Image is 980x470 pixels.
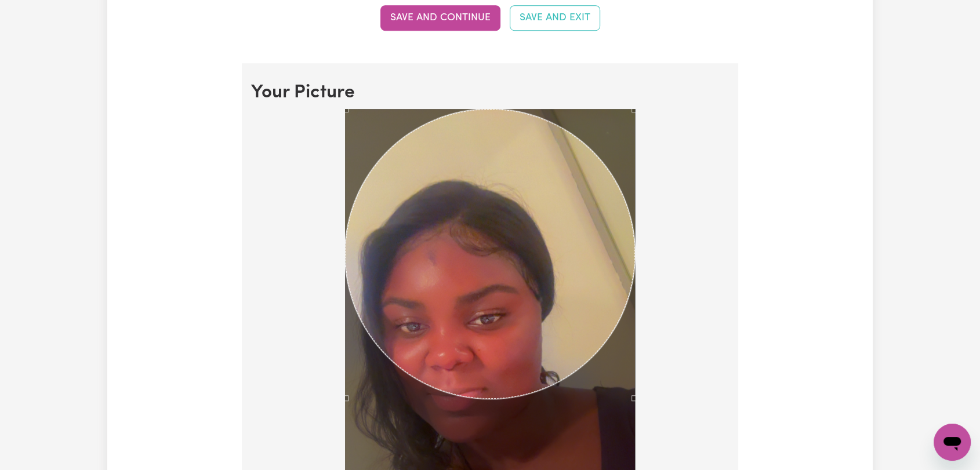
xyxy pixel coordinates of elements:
[345,109,635,399] div: Use the arrow keys to move the crop selection area
[380,5,500,31] button: Save and continue
[251,82,729,104] h2: Your Picture
[510,5,600,31] button: Save and Exit
[934,424,971,461] iframe: Button to launch messaging window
